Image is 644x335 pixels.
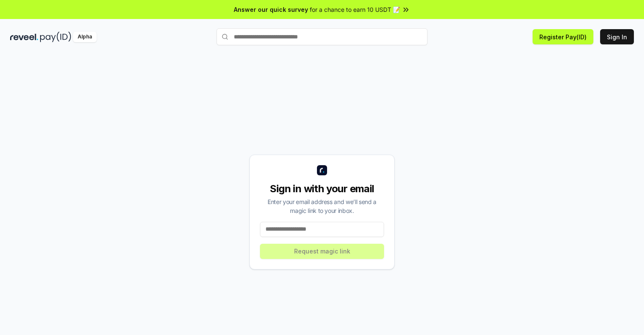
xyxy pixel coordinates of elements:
div: Sign in with your email [260,182,384,196]
span: for a chance to earn 10 USDT 📝 [310,5,400,14]
img: reveel_dark [10,32,38,42]
button: Register Pay(ID) [533,29,593,44]
div: Alpha [73,32,97,42]
button: Sign In [600,29,634,44]
img: pay_id [40,32,71,42]
div: Enter your email address and we’ll send a magic link to your inbox. [260,197,384,215]
span: Answer our quick survey [234,5,308,14]
img: logo_small [317,165,327,175]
